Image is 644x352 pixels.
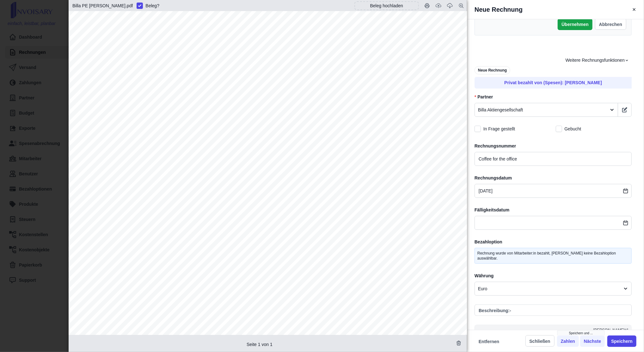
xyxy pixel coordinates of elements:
[354,1,419,10] div: Beleg hochladen
[475,143,632,149] label: Rechnungsnummer
[475,248,632,264] div: Rechnung wurde von Mitarbeiter:in bezahlt, [PERSON_NAME] keine Bezahloption auswählbar.
[595,18,626,30] button: Abbrechen
[137,3,143,9] input: Beleg?
[557,336,579,347] button: Zahlen
[475,94,632,100] label: Partner
[593,328,629,332] span: [PERSON_NAME] # 1
[475,336,503,347] button: Entfernen
[72,3,133,9] div: Billa PE Alex.pdf
[475,305,632,316] button: Beschreibung:-
[475,5,523,14] h4: Neue Rechnung
[525,335,555,347] button: Schließen
[475,207,632,213] label: Fälligkeitsdatum
[475,126,481,132] input: In Frage gestellt
[580,336,605,347] button: Nächste
[475,66,510,74] div: Neue Rechnung
[566,57,629,64] span: Weitere Rechnungsfunktionen
[145,3,159,9] span: Beleg ?
[558,19,592,30] button: Übernehmen
[557,330,605,336] div: Speichern und ...
[475,175,632,181] label: Rechnungsdatum
[453,337,464,349] button: Beleg löschen
[475,77,632,89] button: Privat bezahlt von (Spesen): [PERSON_NAME]
[565,126,581,132] span: Gebucht
[556,126,562,132] input: Gebucht
[475,239,632,245] label: Bezahloption
[475,273,632,279] label: Währung
[247,342,273,347] span: Seite 1 von 1
[607,336,636,347] button: Speichern
[483,126,515,132] span: In Frage gestellt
